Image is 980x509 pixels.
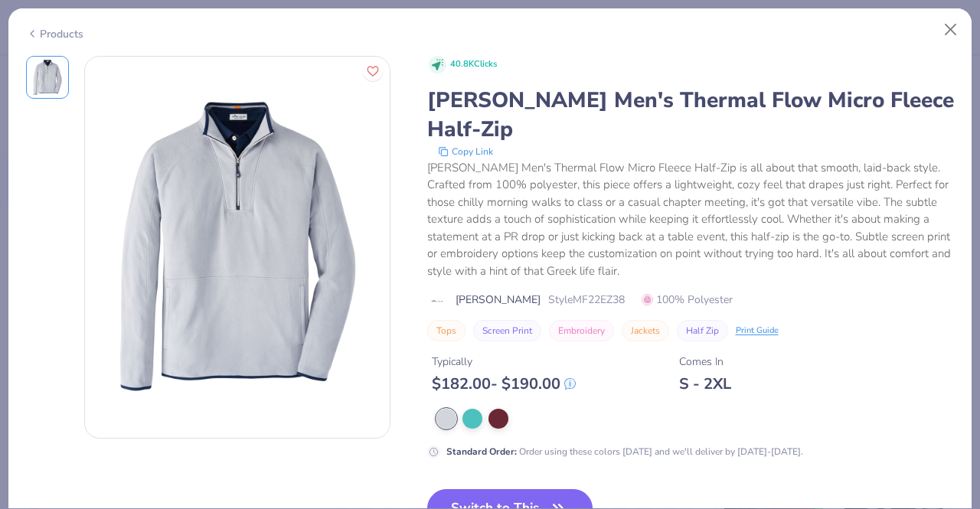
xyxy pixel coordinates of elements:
[936,15,965,44] button: Close
[29,59,66,96] img: Front
[427,86,955,144] div: [PERSON_NAME] Men's Thermal Flow Micro Fleece Half-Zip
[446,445,517,458] strong: Standard Order :
[432,374,576,393] div: $ 182.00 - $ 190.00
[677,320,728,341] button: Half Zip
[736,325,779,338] div: Print Guide
[548,292,625,308] span: Style MF22EZ38
[427,159,955,280] div: [PERSON_NAME] Men's Thermal Flow Micro Fleece Half-Zip is all about that smooth, laid-back style....
[433,144,498,159] button: copy to clipboard
[450,58,497,71] span: 40.8K Clicks
[473,320,541,341] button: Screen Print
[456,292,541,308] span: [PERSON_NAME]
[363,61,383,81] button: Like
[427,295,448,307] img: brand logo
[642,292,733,308] span: 100% Polyester
[427,320,465,341] button: Tops
[679,354,731,370] div: Comes In
[622,320,669,341] button: Jackets
[446,445,803,458] div: Order using these colors [DATE] and we'll deliver by [DATE]-[DATE].
[679,374,731,393] div: S - 2XL
[85,95,390,400] img: Front
[432,354,576,370] div: Typically
[549,320,614,341] button: Embroidery
[26,26,83,42] div: Products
